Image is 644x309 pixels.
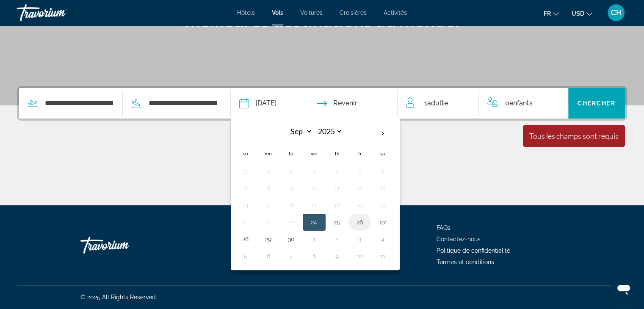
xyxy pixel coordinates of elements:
[307,233,321,245] button: Day 1
[80,232,165,258] a: Travorium
[505,97,533,109] span: 0
[262,250,275,262] button: Day 6
[315,124,343,139] select: Select year
[239,233,252,245] button: Day 28
[610,275,637,302] iframe: Bouton de lancement de la fenêtre de messagerie
[605,4,627,22] button: User Menu
[437,247,510,254] a: Politique de confidentialité
[572,7,592,19] button: Change currency
[300,9,323,16] a: Voitures
[353,166,367,177] button: Day 5
[239,182,252,194] button: Day 7
[285,216,298,228] button: Day 23
[239,199,252,211] button: Day 14
[578,100,616,107] span: Chercher
[307,166,321,177] button: Day 3
[307,182,321,194] button: Day 10
[307,250,321,262] button: Day 8
[285,166,298,177] button: Day 2
[330,250,344,262] button: Day 9
[330,182,344,194] button: Day 11
[330,199,344,211] button: Day 18
[376,182,390,194] button: Day 13
[262,233,275,245] button: Day 29
[239,216,252,228] button: Day 21
[17,2,102,24] a: Travorium
[330,166,344,177] button: Day 4
[317,88,357,119] button: Return date
[340,9,367,16] a: Croisières
[611,8,622,17] span: CH
[353,250,367,262] button: Day 10
[262,182,275,194] button: Day 8
[544,10,551,17] span: fr
[376,216,390,228] button: Day 27
[239,250,252,262] button: Day 5
[353,182,367,194] button: Day 12
[437,259,494,265] a: Termes et conditions
[424,97,448,109] span: 1
[376,199,390,211] button: Day 20
[384,9,407,16] a: Activités
[80,294,157,301] span: © 2025 All Rights Reserved.
[398,88,568,119] button: Travelers: 1 adult, 0 children
[371,124,394,143] button: Next month
[353,233,367,245] button: Day 3
[307,216,321,228] button: Day 24
[376,166,390,177] button: Day 6
[262,199,275,211] button: Day 15
[237,9,255,16] a: Hôtels
[376,233,390,245] button: Day 4
[285,250,298,262] button: Day 7
[427,99,448,107] span: Adulte
[285,233,298,245] button: Day 30
[376,250,390,262] button: Day 11
[285,182,298,194] button: Day 9
[437,236,481,243] a: Contactez-nous
[307,199,321,211] button: Day 17
[544,7,559,19] button: Change language
[330,233,344,245] button: Day 2
[330,216,344,228] button: Day 25
[239,88,276,119] button: Depart date: Sep 24, 2025
[572,10,584,17] span: USD
[437,224,451,231] a: FAQs
[19,88,625,119] div: Search widget
[509,99,533,107] span: Enfants
[272,9,283,16] a: Vols
[285,124,312,139] select: Select month
[353,199,367,211] button: Day 19
[285,199,298,211] button: Day 16
[353,216,367,228] button: Day 26
[262,166,275,177] button: Day 1
[568,88,625,119] button: Chercher
[262,216,275,228] button: Day 22
[239,166,252,177] button: Day 31
[529,131,619,141] div: Tous les champs sont requis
